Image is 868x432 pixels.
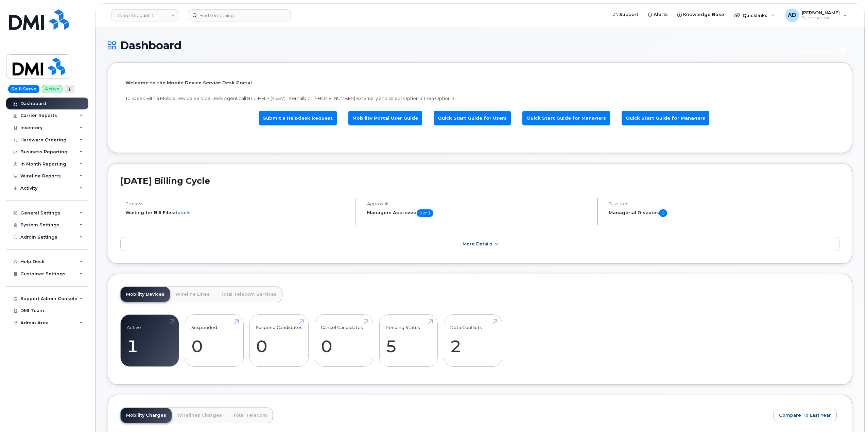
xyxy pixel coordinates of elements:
[522,111,610,125] a: Quick Start Guide for Managers
[215,287,282,302] a: Total Telecom Services
[121,287,170,302] a: Mobility Devices
[791,45,852,57] button: Customer Card
[450,318,496,363] a: Data Conflicts 2
[463,241,492,246] span: More Details
[434,111,511,125] a: Quick Start Guide for Users
[259,111,337,125] a: Submit a Helpdesk Request
[417,209,433,217] span: 0 of 1
[256,318,302,363] a: Suspend Candidates 0
[367,201,591,206] h4: Approvals
[227,408,273,423] a: Total Telecom
[125,80,834,86] p: Welcome to the Mobile Device Service Desk Portal
[609,201,839,206] h4: Disputes
[779,412,831,418] span: Compare To Last Year
[125,201,350,206] h4: Process
[125,209,350,216] li: Waiting for Bill Files
[321,318,367,363] a: Cancel Candidates 0
[191,318,237,363] a: Suspended 0
[773,409,837,421] button: Compare To Last Year
[127,318,173,363] a: Active 1
[121,408,172,423] a: Mobility Charges
[174,210,191,215] a: details
[622,111,709,125] a: Quick Start Guide for Managers
[172,408,227,423] a: Wirelines Charges
[108,39,787,51] h1: Dashboard
[125,95,834,102] p: To speak with a Mobile Device Service Desk Agent call 811-HELP (4357) internally or [PHONE_NUMBER...
[348,111,422,125] a: Mobility Portal User Guide
[367,209,591,217] h5: Managers Approved
[609,209,839,217] h5: Managerial Disputes
[120,176,839,186] h2: [DATE] Billing Cycle
[385,318,431,363] a: Pending Status 5
[659,209,667,217] span: 0
[170,287,215,302] a: Wireline Lines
